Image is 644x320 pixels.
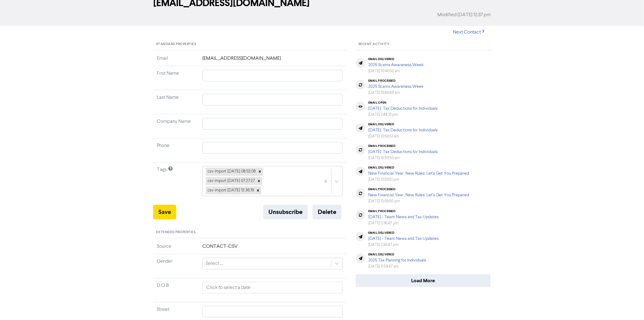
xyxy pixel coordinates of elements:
div: [DATE] 10:59:50 am [368,155,438,161]
td: First Name [153,66,199,90]
iframe: Chat Widget [614,291,644,320]
div: email processed [368,187,469,191]
div: [DATE] 11:59:47 am [368,264,426,269]
div: email delivered [368,57,424,61]
div: [DATE] 2:44:31 pm [368,112,438,118]
a: [DATE] - Team News and Tax Updates [368,236,439,241]
div: email processed [368,209,439,213]
td: Tags [153,162,199,205]
button: Unsubscribe [263,205,308,219]
td: Email [153,55,199,66]
td: CONTACT-CSV [199,243,346,254]
div: csv import [DATE] 12:36:19 [206,187,255,194]
a: 2025 Tax Planning for Individuals [368,258,426,262]
button: Load More [356,274,491,287]
a: [DATE]: Tax Deductions for Individuals [368,106,438,111]
div: email processed [368,144,438,148]
a: New Financial Year, New Rules: Let’s Get You Prepared [368,193,469,197]
div: email processed [368,79,424,83]
div: Extended Properties [153,227,346,238]
input: Click to select a date [202,282,343,293]
div: [DATE] 12:59:50 pm [368,198,469,204]
div: email delivered [368,166,469,169]
a: 2025 Scams Awareness Week [368,63,424,67]
a: 2025 Scams Awareness Week [368,84,424,89]
div: [DATE] 10:46:50 am [368,68,424,74]
td: Gender [153,254,199,278]
div: csv import [DATE] 07:27:27 [206,177,256,185]
div: email delivered [368,123,438,126]
td: [EMAIL_ADDRESS][DOMAIN_NAME] [199,55,346,66]
div: csv import [DATE] 08:52:08 [206,168,257,176]
div: Select ... [206,260,223,267]
a: [DATE] - Team News and Tax Updates [368,215,439,219]
a: New Financial Year, New Rules: Let’s Get You Prepared [368,171,469,176]
div: email open [368,101,438,105]
td: Source [153,243,199,254]
button: Save [153,205,176,219]
div: [DATE] 12:59:51 pm [368,177,469,183]
div: [DATE] 10:59:51 am [368,133,438,139]
button: Next Contact [448,26,491,39]
div: email delivered [368,231,439,235]
a: [DATE]: Tax Deductions for Individuals [368,150,438,154]
div: Standard Properties [153,39,346,50]
div: [DATE] 2:36:47 pm [368,220,439,226]
div: [DATE] 2:36:47 pm [368,242,439,248]
td: Company Name [153,114,199,138]
td: Last Name [153,90,199,114]
button: Delete [313,205,341,219]
div: email delivered [368,253,426,256]
div: [DATE] 10:46:49 am [368,90,424,96]
td: D.O.B [153,278,199,302]
span: Modified [DATE] 12:37 pm [437,11,491,19]
a: [DATE]: Tax Deductions for Individuals [368,128,438,132]
td: Phone [153,138,199,162]
div: Recent Activity [355,39,491,50]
